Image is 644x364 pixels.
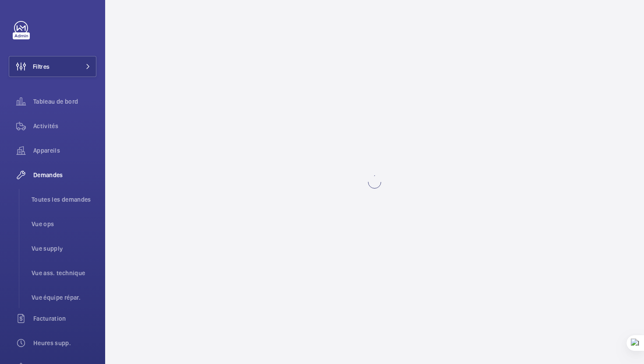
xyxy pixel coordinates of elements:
[32,195,96,204] span: Toutes les demandes
[32,244,96,253] span: Vue supply
[32,269,96,277] span: Vue ass. technique
[33,97,96,106] span: Tableau de bord
[33,146,96,155] span: Appareils
[32,293,96,302] span: Vue équipe répar.
[33,122,96,130] span: Activités
[33,62,50,71] span: Filtres
[33,314,96,323] span: Facturation
[32,220,96,228] span: Vue ops
[33,339,96,347] span: Heures supp.
[9,56,96,77] button: Filtres
[33,171,96,179] span: Demandes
